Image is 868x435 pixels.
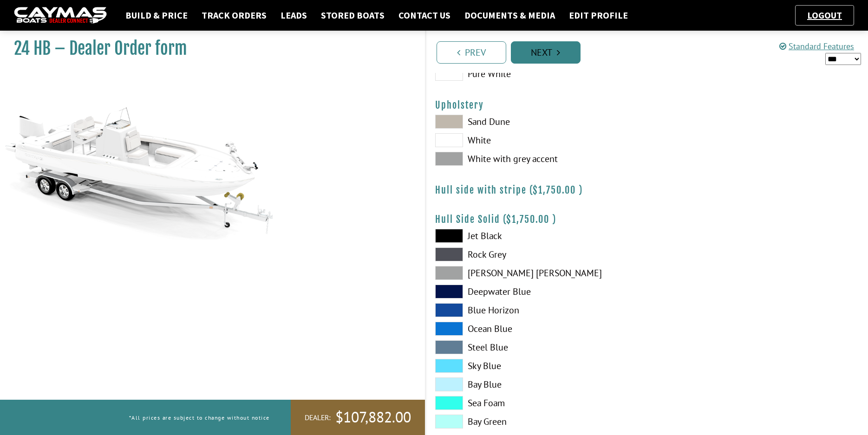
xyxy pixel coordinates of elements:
[316,9,389,21] a: Stored Boats
[276,9,312,21] a: Leads
[435,247,638,261] label: Rock Grey
[14,7,107,24] img: caymas-dealer-connect-2ed40d3bc7270c1d8d7ffb4b79bf05adc795679939227970def78ec6f6c03838.gif
[435,115,638,129] label: Sand Dune
[129,410,270,425] p: *All prices are subject to change without notice
[121,9,192,21] a: Build & Price
[435,99,859,111] h4: Upholstery
[335,408,411,427] span: $107,882.00
[435,285,638,299] label: Deepwater Blue
[291,400,425,435] a: Dealer:$107,882.00
[435,359,638,373] label: Sky Blue
[14,38,402,59] h1: 24 HB – Dealer Order form
[435,214,859,225] h4: Hull Side Solid ( )
[435,377,638,391] label: Bay Blue
[511,41,581,64] a: Next
[435,396,638,410] label: Sea Foam
[435,266,638,280] label: [PERSON_NAME] [PERSON_NAME]
[435,184,859,196] h4: Hull side with stripe ( )
[435,415,638,429] label: Bay Green
[435,152,638,166] label: White with grey accent
[435,340,638,354] label: Steel Blue
[435,229,638,243] label: Jet Black
[803,9,847,21] a: Logout
[435,303,638,317] label: Blue Horizon
[533,184,576,196] span: $1,750.00
[435,67,638,81] label: Pure White
[779,41,854,52] a: Standard Features
[564,9,633,21] a: Edit Profile
[305,413,331,422] span: Dealer:
[394,9,455,21] a: Contact Us
[460,9,560,21] a: Documents & Media
[506,214,549,225] span: $1,750.00
[197,9,271,21] a: Track Orders
[435,133,638,147] label: White
[435,322,638,336] label: Ocean Blue
[437,41,506,64] a: Prev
